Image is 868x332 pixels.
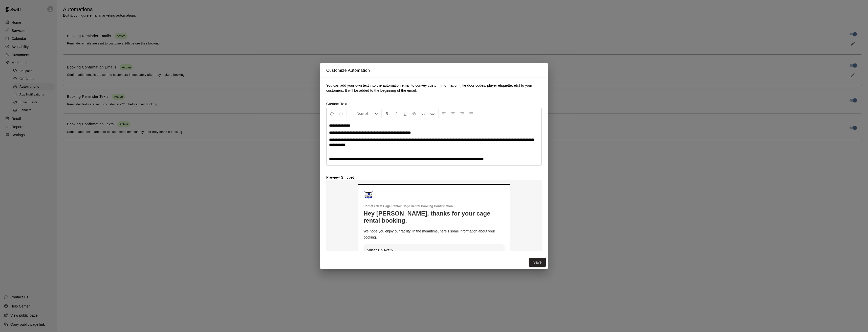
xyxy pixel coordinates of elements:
[428,109,437,118] button: Insert Link
[320,63,548,78] h2: Customize Automation
[410,109,419,118] button: Format Strikethrough
[419,109,428,118] button: Insert Code
[337,109,345,118] button: Redo
[529,258,546,267] button: Save
[401,109,409,118] button: Format Underline
[367,248,394,252] span: What's Next??
[440,109,448,118] button: Left Align
[326,101,542,106] label: Custom Text
[326,175,542,180] label: Preview Snippet
[458,109,466,118] button: Right Align
[348,109,380,118] button: Formatting Options
[363,190,374,200] img: Hornets Nest Cage Rental
[363,228,505,240] p: We hope you enjoy our facility. In the meantime, here's some information about your booking.
[328,109,336,118] button: Undo
[392,109,400,118] button: Format Italics
[363,204,505,208] p: Hornets Nest Cage Rental : Cage Rental Booking Confirmation
[467,109,475,118] button: Justify Align
[363,210,505,224] h1: Hey [PERSON_NAME], thanks for your cage rental booking.
[449,109,457,118] button: Center Align
[383,109,391,118] button: Format Bold
[326,83,542,93] p: You can add your own text into the automation email to convey custom information (like door codes...
[357,111,374,116] span: Normal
